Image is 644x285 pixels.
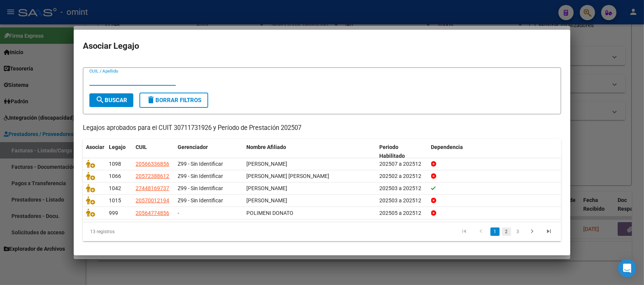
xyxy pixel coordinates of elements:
[243,139,377,164] datatable-header-cell: Nombre Afiliado
[178,144,208,150] span: Gerenciador
[109,210,118,216] span: 999
[457,227,471,236] a: go to first page
[106,139,133,164] datatable-header-cell: Legajo
[246,161,287,167] span: PEREZ LUCIANO GAEL
[109,173,121,179] span: 1066
[428,139,561,164] datatable-header-cell: Dependencia
[136,161,169,167] span: 20566336856
[246,173,329,179] span: PROCH JOEL ESTEBAN
[136,210,169,216] span: 20564774856
[474,227,488,236] a: go to previous page
[525,227,539,236] a: go to next page
[513,227,523,236] a: 3
[109,144,126,150] span: Legajo
[542,227,556,236] a: go to last page
[89,93,133,107] button: Buscar
[246,197,287,203] span: OLIMA IGNACIO LORENZO
[95,97,127,104] span: Buscar
[502,227,511,236] a: 2
[109,161,121,167] span: 1098
[246,210,293,216] span: POLIMENI DONATO
[246,144,286,150] span: Nombre Afiliado
[83,123,561,133] p: Legajos aprobados para el CUIT 30711731926 y Período de Prestación 202507
[178,197,223,203] span: Z99 - Sin Identificar
[109,197,121,203] span: 1015
[380,160,425,168] div: 202507 a 202512
[95,95,105,104] mat-icon: search
[133,139,175,164] datatable-header-cell: CUIL
[380,184,425,193] div: 202503 a 202512
[136,197,169,203] span: 20570012194
[136,173,169,179] span: 20572388612
[146,95,155,104] mat-icon: delete
[380,172,425,181] div: 202502 a 202512
[178,173,223,179] span: Z99 - Sin Identificar
[83,139,106,164] datatable-header-cell: Asociar
[178,185,223,191] span: Z99 - Sin Identificar
[83,222,177,241] div: 13 registros
[178,161,223,167] span: Z99 - Sin Identificar
[490,227,500,236] a: 1
[512,225,524,238] li: page 3
[380,144,405,159] span: Periodo Habilitado
[175,139,243,164] datatable-header-cell: Gerenciador
[139,93,208,108] button: Borrar Filtros
[377,139,428,164] datatable-header-cell: Periodo Habilitado
[178,210,179,216] span: -
[86,144,104,150] span: Asociar
[146,97,201,104] span: Borrar Filtros
[109,185,121,191] span: 1042
[618,259,636,277] div: Open Intercom Messenger
[501,225,512,238] li: page 2
[136,185,169,191] span: 27448169737
[380,209,425,218] div: 202505 a 202512
[136,144,147,150] span: CUIL
[380,196,425,205] div: 202503 a 202512
[489,225,501,238] li: page 1
[83,39,561,53] h2: Asociar Legajo
[246,185,287,191] span: BAJT RAUCCI ZOE
[431,144,463,150] span: Dependencia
